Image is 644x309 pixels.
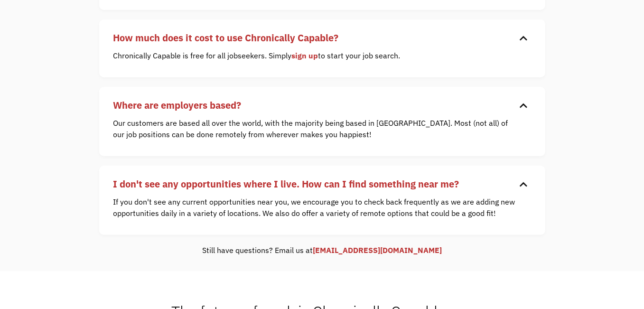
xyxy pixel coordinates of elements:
[113,99,242,112] strong: Where are employers based?
[113,31,339,44] strong: How much does it cost to use Chronically Capable?
[113,178,459,190] strong: I don't see any opportunities where I live. How can I find something near me?
[99,244,545,256] div: Still have questions? Email us at
[516,98,531,112] div: keyboard_arrow_down
[113,50,517,61] p: Chronically Capable is free for all jobseekers. Simply to start your job search.
[313,245,442,255] a: [EMAIL_ADDRESS][DOMAIN_NAME]
[113,196,517,219] p: If you don't see any current opportunities near you, we encourage you to check back frequently as...
[292,51,318,60] a: sign up
[113,117,517,140] p: Our customers are based all over the world, with the majority being based in [GEOGRAPHIC_DATA]. M...
[516,31,531,45] div: keyboard_arrow_down
[516,177,531,191] div: keyboard_arrow_down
